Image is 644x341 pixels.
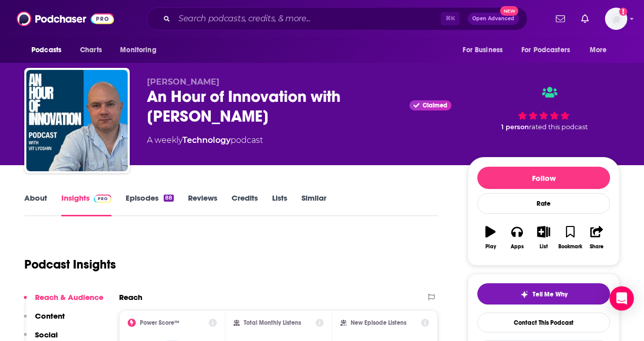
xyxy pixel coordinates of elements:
a: About [24,193,47,216]
div: Open Intercom Messenger [610,286,634,311]
a: Contact This Podcast [477,313,610,332]
h2: Power Score™ [140,319,179,326]
div: Search podcasts, credits, & more... [146,7,527,30]
button: Reach & Audience [24,292,103,311]
div: 1 personrated this podcast [468,77,620,140]
button: List [531,219,557,256]
button: open menu [583,41,620,60]
span: For Podcasters [521,43,570,57]
img: Podchaser Pro [94,195,111,203]
a: Reviews [188,193,217,216]
p: Social [35,330,58,339]
a: InsightsPodchaser Pro [61,193,111,216]
button: Follow [477,167,610,189]
span: ⌘ K [441,12,460,25]
img: tell me why sparkle [520,290,528,298]
button: Open AdvancedNew [468,13,519,25]
button: tell me why sparkleTell Me Why [477,283,610,305]
button: open menu [113,41,169,60]
div: Bookmark [558,244,582,250]
button: open menu [24,41,74,60]
span: Claimed [423,103,447,108]
span: [PERSON_NAME] [147,77,219,87]
span: Podcasts [31,43,61,57]
span: Monitoring [120,43,156,57]
a: Similar [301,193,326,216]
p: Content [35,311,65,321]
button: Share [584,219,610,256]
button: Content [24,311,65,330]
svg: Add a profile image [619,8,627,16]
h2: Total Monthly Listens [244,319,301,326]
h2: New Episode Listens [351,319,406,326]
h2: Reach [119,292,142,302]
a: Episodes88 [126,193,174,216]
span: For Business [463,43,503,57]
button: Apps [504,219,530,256]
div: 88 [164,195,174,202]
p: Reach & Audience [35,292,103,302]
h1: Podcast Insights [24,257,116,272]
div: Rate [477,193,610,214]
a: Technology [182,135,231,145]
a: Lists [272,193,287,216]
div: Share [590,244,603,250]
span: More [590,43,607,57]
span: 1 person [501,123,529,131]
span: Charts [80,43,102,57]
span: Logged in as weareheadstart [605,8,627,30]
div: List [540,244,548,250]
span: New [500,6,518,16]
input: Search podcasts, credits, & more... [174,11,441,27]
div: Play [485,244,496,250]
span: rated this podcast [529,123,588,131]
button: Bookmark [557,219,583,256]
img: An Hour of Innovation with Vit Lyoshin [26,70,128,171]
img: Podchaser - Follow, Share and Rate Podcasts [17,9,114,28]
a: Show notifications dropdown [577,10,593,27]
a: Credits [232,193,258,216]
div: A weekly podcast [147,134,263,146]
button: open menu [456,41,515,60]
button: Show profile menu [605,8,627,30]
a: Charts [73,41,108,60]
span: Tell Me Why [533,290,567,298]
button: open menu [515,41,585,60]
div: Apps [511,244,524,250]
img: User Profile [605,8,627,30]
span: Open Advanced [472,16,514,21]
button: Play [477,219,504,256]
a: Show notifications dropdown [552,10,569,27]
